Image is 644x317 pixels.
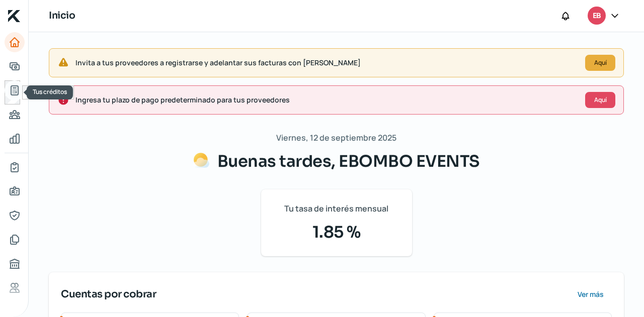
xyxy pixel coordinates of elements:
a: Mis finanzas [5,129,25,149]
span: Ingresa tu plazo de pago predeterminado para tus proveedores [75,93,577,106]
button: Ver más [569,284,612,304]
span: Buenas tardes, EBOMBO EVENTS [217,151,480,171]
a: Pago a proveedores [5,104,25,125]
a: Referencias [5,278,25,298]
button: Aquí [585,55,615,71]
span: Viernes, 12 de septiembre 2025 [276,131,396,145]
span: Aquí [594,97,607,103]
span: Aquí [594,60,607,66]
span: Tus créditos [33,87,67,96]
a: Documentos [5,230,25,250]
span: Cuentas por cobrar [61,287,156,302]
a: Mi contrato [5,157,25,177]
span: 1.85 % [273,220,400,244]
button: Aquí [585,92,615,108]
span: Ver más [578,291,604,298]
span: EB [593,10,601,22]
a: Adelantar facturas [5,56,25,76]
span: Invita a tus proveedores a registrarse y adelantar sus facturas con [PERSON_NAME] [75,56,577,69]
a: Representantes [5,205,25,226]
img: Saludos [193,152,209,168]
h1: Inicio [49,9,75,23]
a: Información general [5,181,25,201]
span: Tu tasa de interés mensual [284,201,388,216]
a: Tus créditos [5,80,25,100]
a: Inicio [5,32,25,52]
a: Buró de crédito [5,254,25,274]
